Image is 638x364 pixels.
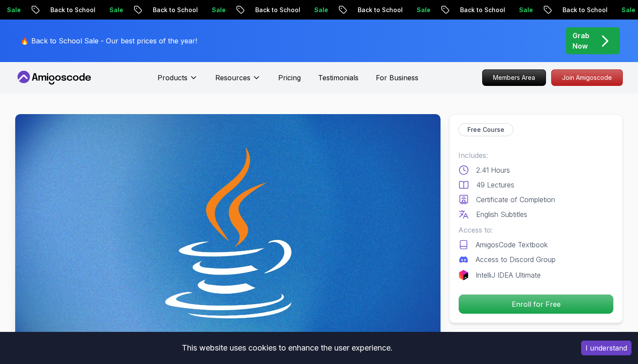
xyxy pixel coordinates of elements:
[15,114,441,353] img: java-for-beginners_thumbnail
[458,150,614,161] p: Includes:
[215,72,250,83] p: Resources
[476,270,541,280] p: IntelliJ IDEA Ultimate
[476,165,510,175] p: 2.41 Hours
[7,338,568,357] div: This website uses cookies to enhance the user experience.
[318,72,358,83] a: Testimonials
[581,341,631,355] button: Accept cookies
[509,6,537,14] p: Sale
[476,194,555,205] p: Certificate of Completion
[467,125,504,134] p: Free Course
[143,6,202,14] p: Back to School
[552,6,612,14] p: Back to School
[99,6,127,14] p: Sale
[483,70,546,85] p: Members Area
[476,209,527,220] p: English Subtitles
[476,180,514,190] p: 49 Lectures
[476,239,548,250] p: AmigosCode Textbook
[407,6,434,14] p: Sale
[458,294,614,314] button: Enroll for Free
[348,6,407,14] p: Back to School
[450,6,509,14] p: Back to School
[572,30,589,51] p: Grab Now
[202,6,230,14] p: Sale
[20,36,197,46] p: 🔥 Back to School Sale - Our best prices of the year!
[40,6,99,14] p: Back to School
[482,69,546,86] a: Members Area
[245,6,304,14] p: Back to School
[376,72,418,83] a: For Business
[476,254,556,265] p: Access to Discord Group
[458,225,614,235] p: Access to:
[304,6,332,14] p: Sale
[158,72,187,83] p: Products
[215,72,261,90] button: Resources
[158,72,198,90] button: Products
[459,295,613,314] p: Enroll for Free
[278,72,301,83] a: Pricing
[551,69,623,86] a: Join Amigoscode
[458,270,469,280] img: jetbrains logo
[552,70,622,85] p: Join Amigoscode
